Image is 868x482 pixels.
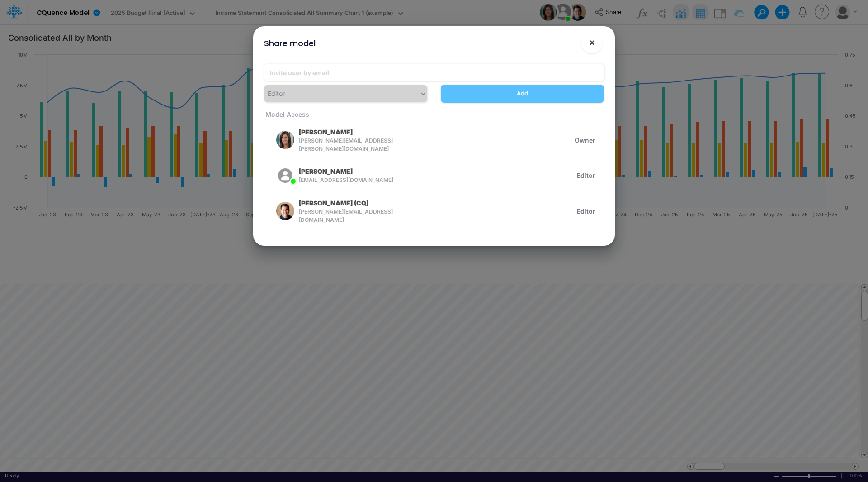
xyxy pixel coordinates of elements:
span: Editor [577,206,595,216]
img: rounded user avatar [276,167,294,185]
input: Invite user by email [264,64,604,81]
span: [EMAIL_ADDRESS][DOMAIN_NAME] [299,176,393,184]
span: Model Access [264,110,309,118]
span: [PERSON_NAME][EMAIL_ADDRESS][PERSON_NAME][DOMAIN_NAME] [299,137,399,153]
img: rounded user avatar [276,202,294,220]
p: [PERSON_NAME] (CQ) [299,198,368,208]
p: [PERSON_NAME] [299,127,353,137]
span: [PERSON_NAME][EMAIL_ADDRESS][DOMAIN_NAME] [299,208,399,224]
button: Close [581,32,603,53]
div: Share model [264,37,316,49]
span: Owner [575,135,595,145]
p: [PERSON_NAME] [299,167,353,176]
span: × [589,37,595,48]
img: rounded user avatar [276,131,294,149]
span: Editor [577,171,595,180]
